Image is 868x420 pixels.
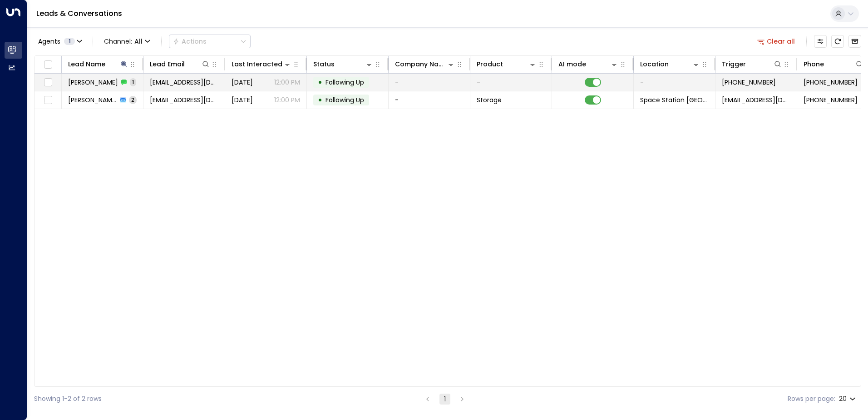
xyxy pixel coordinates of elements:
[325,78,364,87] span: Following Up
[804,59,864,70] div: Phone
[558,59,619,70] div: AI mode
[439,394,450,405] button: page 1
[313,59,335,70] div: Status
[232,95,253,105] span: Aug 28, 2025
[232,59,292,70] div: Last Interacted
[804,95,858,105] span: +447521084166
[100,35,154,48] span: Channel:
[839,392,858,405] div: 20
[34,394,102,404] div: Showing 1-2 of 2 rows
[640,95,709,105] span: Space Station Solihull
[722,95,790,105] span: leads@space-station.co.uk
[34,35,85,48] button: Agents1
[68,59,105,70] div: Lead Name
[634,74,715,91] td: -
[232,59,282,70] div: Last Interacted
[389,91,470,109] td: -
[477,59,503,70] div: Product
[100,35,154,48] button: Channel:All
[274,78,300,87] p: 12:00 PM
[754,35,799,48] button: Clear all
[38,38,60,45] span: Agents
[134,38,143,45] span: All
[318,92,322,108] div: •
[477,95,502,105] span: Storage
[318,75,322,90] div: •
[722,59,746,70] div: Trigger
[640,59,669,70] div: Location
[788,394,835,404] label: Rows per page:
[150,78,218,87] span: hannahseifas@gmail.com
[36,8,122,19] a: Leads & Conversations
[64,38,75,45] span: 1
[804,59,824,70] div: Phone
[42,59,54,70] span: Toggle select all
[395,59,446,70] div: Company Name
[129,96,137,104] span: 2
[389,74,470,91] td: -
[313,59,374,70] div: Status
[395,59,455,70] div: Company Name
[831,35,844,48] span: Refresh
[42,95,54,106] span: Toggle select row
[814,35,827,48] button: Customize
[42,77,54,88] span: Toggle select row
[150,95,218,105] span: hannahseifas@gmail.com
[68,59,128,70] div: Lead Name
[173,37,207,45] div: Actions
[130,78,136,86] span: 1
[848,35,861,48] button: Archived Leads
[274,95,300,105] p: 12:00 PM
[68,95,117,105] span: Hannah Seifas
[558,59,586,70] div: AI mode
[150,59,210,70] div: Lead Email
[804,78,858,87] span: +447521084166
[477,59,537,70] div: Product
[325,95,364,105] span: Following Up
[640,59,700,70] div: Location
[232,78,253,87] span: Yesterday
[422,393,468,405] nav: pagination navigation
[150,59,185,70] div: Lead Email
[169,35,251,48] button: Actions
[722,59,782,70] div: Trigger
[722,78,776,87] span: +447521084166
[169,35,251,48] div: Button group with a nested menu
[470,74,552,91] td: -
[68,78,118,87] span: Hannah Seifas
